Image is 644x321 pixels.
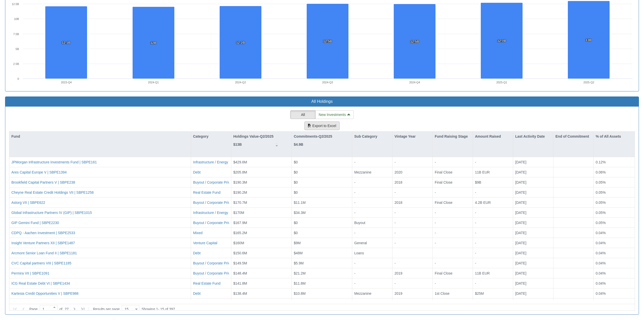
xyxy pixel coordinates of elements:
[515,230,551,235] div: [DATE]
[354,250,390,255] div: Loans
[394,281,430,286] div: -
[435,160,471,165] div: -
[193,160,228,165] button: Infrastructure / Energy
[596,220,633,225] div: 0.05%
[294,251,303,255] span: $48M
[16,47,19,51] text: 5B
[596,260,633,265] div: 0.04%
[294,220,298,225] span: $0
[294,200,306,204] span: $11.1M
[515,210,551,215] div: [DATE]
[294,291,306,295] span: $10.8M
[233,170,247,174] span: $205.8M
[294,180,298,184] span: $0
[62,41,71,44] tspan: 12.1B
[294,142,303,146] strong: $4.9B
[141,305,175,314] div: Showing 1 - 15 of 397
[515,291,551,296] div: [DATE]
[475,190,511,195] div: -
[409,81,420,84] text: 2024-Q4
[11,291,78,296] div: Kartesia Credit Opportunities V | SBPE988
[62,307,69,312] span: 27
[29,307,38,312] span: Page
[11,281,70,286] button: ICG Real Estate Debt VI | SBPE1434
[475,220,511,225] div: -
[233,160,247,164] span: $429.6M
[584,81,594,84] text: 2025-Q2
[294,210,306,214] span: $34.3M
[586,38,592,42] tspan: 13B
[11,200,45,205] div: Astorg VII | SBPE622
[475,210,511,215] div: -
[394,169,430,175] div: 2020
[475,260,511,265] div: -
[394,230,430,235] div: -
[11,270,49,276] button: Permira VII | SBPE1091
[475,200,491,204] span: 4.2B EUR
[496,81,507,84] text: 2025-Q1
[193,200,246,205] div: Buyout / Corporate Private Equity
[352,132,392,141] div: Sub Category
[193,220,246,225] button: Buyout / Corporate Private Equity
[193,210,228,215] button: Infrastructure / Energy
[191,132,231,141] div: Category
[193,240,217,245] button: Venture Capital
[233,261,247,265] span: $149.5M
[14,17,19,20] text: 10B
[233,220,247,225] span: $167.9M
[515,169,551,175] div: [DATE]
[193,169,201,175] button: Debt
[11,210,92,215] button: Global Infrastructure Partners IV (GIP) | SBPE1015
[294,261,304,265] span: $5.9M
[11,250,77,255] div: Arcmont Senior Loan Fund II | SBPE1181
[233,210,244,214] span: $170M
[596,291,633,296] div: 0.04%
[122,307,129,312] div: 15
[13,62,19,65] text: 2.5B
[394,210,430,215] div: -
[475,291,484,295] span: $25M
[13,33,19,36] text: 7.5B
[435,169,471,175] div: Final Close
[11,160,97,165] button: JPMorgan Infrastructure Investments Fund | SBPE161
[433,132,473,147] div: Fund Raising Stage
[11,169,67,175] div: Ares Capital Europe V | SBPE1394
[294,281,306,285] span: $11.8M
[233,142,242,146] strong: $13B
[596,210,633,215] div: 0.05%
[497,39,506,43] tspan: 12.7B
[596,281,633,286] div: 0.04%
[354,260,390,265] div: -
[515,260,551,265] div: [DATE]
[315,110,354,119] button: New Investments
[435,270,471,276] div: Final Close
[354,200,390,205] div: -
[354,281,390,286] div: -
[11,260,71,265] div: CVC Capital partners VIII | SBPE1185
[553,132,593,147] div: End of Commitment
[596,190,633,195] div: 0.05%
[11,230,75,235] div: CDPQ - Aachen Investment | SBPE2533
[435,260,471,265] div: -
[435,230,471,235] div: -
[193,260,246,265] button: Buyout / Corporate Private Equity
[394,200,430,205] div: 2018
[392,132,432,141] div: Vintage Year
[435,190,471,195] div: -
[354,210,390,215] div: -
[596,230,633,235] div: 0.04%
[394,270,430,276] div: 2019
[233,200,247,204] span: $170.7M
[290,110,316,119] button: All
[435,220,471,225] div: -
[294,160,298,164] span: $0
[596,240,633,245] div: 0.04%
[193,180,246,185] button: Buyout / Corporate Private Equity
[515,200,551,205] div: [DATE]
[193,230,202,235] button: Mixed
